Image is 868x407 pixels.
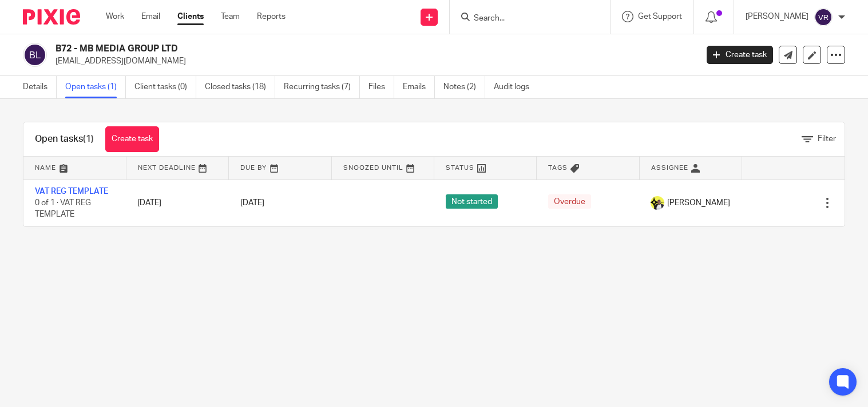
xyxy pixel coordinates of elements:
a: VAT REG TEMPLATE [35,187,108,195]
span: Not started [446,194,498,209]
a: Reports [257,11,286,22]
a: Audit logs [494,76,538,98]
span: 0 of 1 · VAT REG TEMPLATE [35,199,91,219]
a: Details [23,76,57,98]
span: [PERSON_NAME] [667,197,730,209]
a: Recurring tasks (7) [284,76,360,98]
img: svg%3E [23,43,47,67]
a: Team [221,11,240,22]
a: Closed tasks (18) [205,76,275,98]
a: Clients [177,11,204,22]
a: Create task [105,126,159,152]
input: Search [473,14,576,24]
span: Get Support [638,13,682,21]
a: Email [141,11,160,22]
h1: Open tasks [35,133,94,145]
span: Overdue [548,194,591,209]
img: svg%3E [814,8,833,26]
h2: B72 - MB MEDIA GROUP LTD [56,43,562,55]
span: (1) [83,134,94,143]
p: [EMAIL_ADDRESS][DOMAIN_NAME] [56,55,689,67]
a: Open tasks (1) [65,76,126,98]
span: Filter [818,135,836,143]
img: Pixie [23,9,80,25]
a: Notes (2) [443,76,485,98]
span: Snoozed Until [343,165,403,171]
a: Work [106,11,124,22]
span: Status [446,165,474,171]
a: Client tasks (0) [134,76,196,98]
a: Emails [403,76,435,98]
span: [DATE] [240,199,264,207]
span: Tags [548,165,568,171]
a: Create task [707,46,773,64]
p: [PERSON_NAME] [746,11,808,22]
img: Carine-Starbridge.jpg [651,196,664,210]
td: [DATE] [126,179,228,226]
a: Files [368,76,394,98]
